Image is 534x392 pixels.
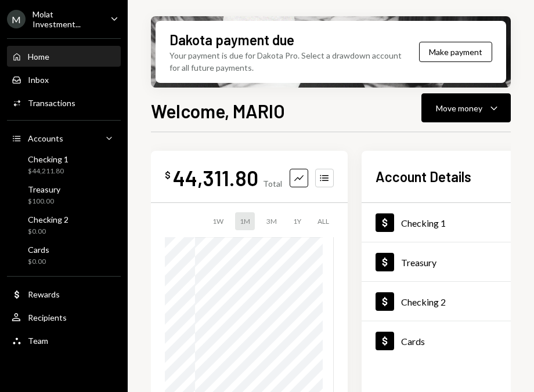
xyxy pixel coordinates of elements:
[7,211,121,239] a: Checking 2$0.00
[28,257,49,267] div: $0.00
[28,227,68,237] div: $0.00
[7,330,121,351] a: Team
[28,52,49,61] div: Home
[288,212,306,230] div: 1Y
[7,128,121,148] a: Accounts
[7,307,121,328] a: Recipients
[7,92,121,113] a: Transactions
[7,10,26,28] div: M
[28,166,68,176] div: $44,211.80
[7,284,121,304] a: Rewards
[169,30,294,49] div: Dakota payment due
[165,169,171,181] div: $
[7,181,121,209] a: Treasury$100.00
[401,296,446,307] div: Checking 2
[401,336,425,347] div: Cards
[235,212,255,230] div: 1M
[7,46,121,67] a: Home
[28,154,68,164] div: Checking 1
[33,9,101,29] div: Molat Investment...
[7,241,121,269] a: Cards$0.00
[28,289,60,299] div: Rewards
[376,167,471,186] h2: Account Details
[401,217,446,228] div: Checking 1
[262,212,282,230] div: 3M
[151,99,285,122] h1: Welcome, MARIO
[28,184,60,194] div: Treasury
[28,336,48,346] div: Team
[7,69,121,90] a: Inbox
[28,98,75,108] div: Transactions
[263,179,282,188] div: Total
[7,151,121,179] a: Checking 1$44,211.80
[169,49,412,74] div: Your payment is due for Dakota Pro. Select a drawdown account for all future payments.
[28,133,63,143] div: Accounts
[419,42,492,62] button: Make payment
[28,75,49,85] div: Inbox
[28,245,49,255] div: Cards
[313,212,334,230] div: ALL
[28,313,67,322] div: Recipients
[401,257,436,268] div: Treasury
[28,197,60,206] div: $100.00
[421,93,511,122] button: Move money
[436,102,482,114] div: Move money
[28,215,68,224] div: Checking 2
[173,165,258,191] div: 44,311.80
[208,212,228,230] div: 1W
